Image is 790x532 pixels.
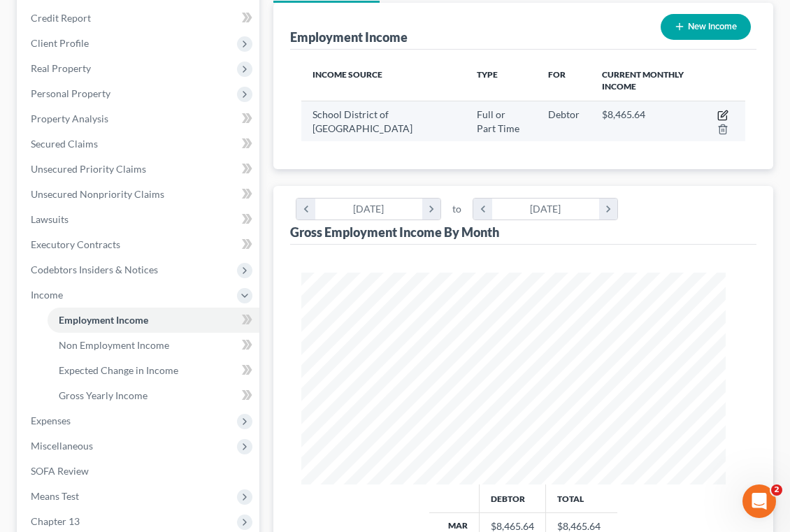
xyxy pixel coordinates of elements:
[20,6,259,31] a: Credit Report
[31,138,98,150] span: Secured Claims
[59,314,148,326] span: Employment Income
[31,465,89,477] span: SOFA Review
[20,207,259,232] a: Lawsuits
[11,110,229,257] div: 🚨ATTN: [GEOGRAPHIC_DATA] of [US_STATE]The court has added a new Credit Counseling Field that we n...
[48,383,259,408] a: Gross Yearly Income
[31,37,89,49] span: Client Profile
[477,69,498,80] span: Type
[59,389,148,401] span: Gross Yearly Income
[31,289,63,301] span: Income
[31,113,108,124] span: Property Analysis
[31,62,91,74] span: Real Property
[20,182,259,207] a: Unsecured Nonpriority Claims
[315,199,422,220] div: [DATE]
[771,484,782,496] span: 2
[31,440,93,452] span: Miscellaneous
[452,202,461,216] span: to
[31,188,164,200] span: Unsecured Nonpriority Claims
[40,8,62,30] img: Profile image for Katie
[59,339,169,351] span: Non Employment Income
[473,199,492,220] i: chevron_left
[68,17,130,31] p: Active 3h ago
[602,108,645,120] span: $8,465.64
[219,6,245,32] button: Home
[599,199,618,220] i: chevron_right
[20,131,259,157] a: Secured Claims
[20,232,259,257] a: Executory Contracts
[31,213,69,225] span: Lawsuits
[661,14,751,40] button: New Income
[11,110,268,287] div: Katie says…
[31,238,120,250] span: Executory Contracts
[44,425,55,436] button: Gif picker
[48,333,259,358] a: Non Employment Income
[48,308,259,333] a: Employment Income
[68,7,159,17] h1: [PERSON_NAME]
[31,163,146,175] span: Unsecured Priority Claims
[89,425,100,436] button: Start recording
[548,108,580,120] span: Debtor
[66,425,78,436] button: Upload attachment
[20,157,259,182] a: Unsecured Priority Claims
[31,490,79,502] span: Means Test
[480,484,546,512] th: Debtor
[22,152,218,248] div: The court has added a new Credit Counseling Field that we need to update upon filing. Please remo...
[31,515,80,527] span: Chapter 13
[742,484,776,518] iframe: Intercom live chat
[48,358,259,383] a: Expected Change in Income
[31,87,110,99] span: Personal Property
[492,199,599,220] div: [DATE]
[31,264,158,275] span: Codebtors Insiders & Notices
[546,484,617,512] th: Total
[313,69,382,80] span: Income Source
[22,425,33,436] button: Emoji picker
[20,106,259,131] a: Property Analysis
[31,12,91,24] span: Credit Report
[602,69,684,92] span: Current Monthly Income
[290,224,499,240] div: Gross Employment Income By Month
[548,69,566,80] span: For
[31,415,71,426] span: Expenses
[290,29,408,45] div: Employment Income
[59,364,178,376] span: Expected Change in Income
[22,119,199,144] b: 🚨ATTN: [GEOGRAPHIC_DATA] of [US_STATE]
[20,459,259,484] a: SOFA Review
[9,6,36,32] button: go back
[422,199,441,220] i: chevron_right
[296,199,315,220] i: chevron_left
[313,108,412,134] span: School District of [GEOGRAPHIC_DATA]
[22,259,132,268] div: [PERSON_NAME] • 1h ago
[240,419,262,442] button: Send a message…
[477,108,519,134] span: Full or Part Time
[12,396,268,419] textarea: Message…
[245,6,271,31] div: Close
